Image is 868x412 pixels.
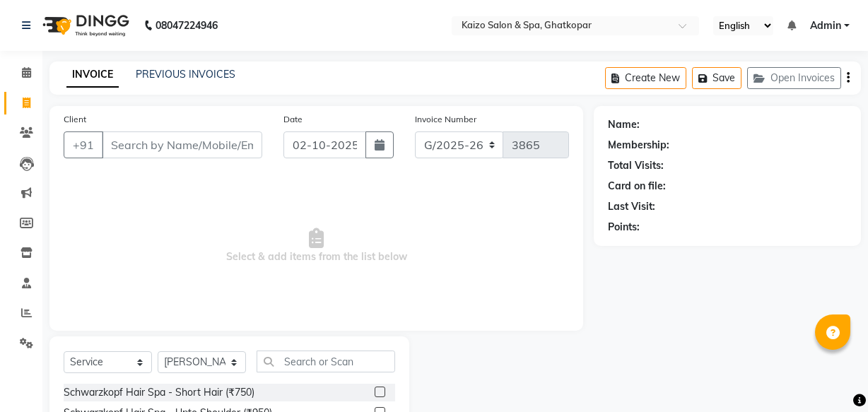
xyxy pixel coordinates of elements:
button: Create New [605,67,686,89]
b: 08047224946 [156,6,218,45]
label: Date [283,113,303,126]
a: PREVIOUS INVOICES [136,68,235,81]
div: Schwarzkopf Hair Spa - Short Hair (₹750) [64,385,254,400]
div: Name: [608,117,640,132]
span: Admin [810,18,841,33]
input: Search by Name/Mobile/Email/Code [102,131,262,158]
button: +91 [64,131,103,158]
div: Points: [608,220,640,235]
button: Open Invoices [747,67,841,89]
a: INVOICE [66,62,119,88]
div: Last Visit: [608,199,655,214]
div: Membership: [608,138,669,153]
div: Card on file: [608,179,666,194]
label: Client [64,113,86,126]
span: Select & add items from the list below [64,175,569,317]
input: Search or Scan [257,351,395,372]
img: logo [36,6,133,45]
div: Total Visits: [608,158,664,173]
button: Save [692,67,741,89]
label: Invoice Number [415,113,476,126]
iframe: chat widget [809,355,854,398]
